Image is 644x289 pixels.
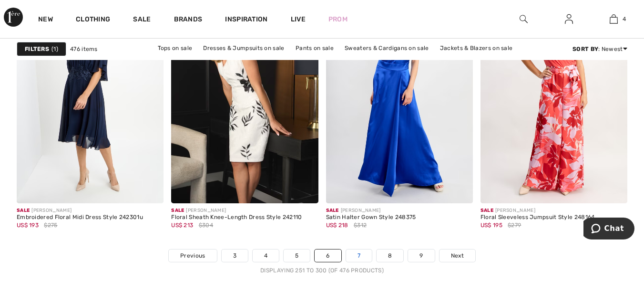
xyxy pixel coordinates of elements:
a: Live [291,14,306,24]
a: Previous [169,249,216,262]
span: $312 [354,221,367,229]
a: 7 [346,249,372,262]
span: 476 items [70,45,98,53]
a: Outerwear on sale [329,54,390,67]
span: Next [451,251,464,260]
img: search the website [520,13,528,25]
div: Embroidered Floral Midi Dress Style 242301u [17,214,143,221]
nav: Page navigation [17,249,627,275]
a: Brands [174,15,203,25]
div: [PERSON_NAME] [17,207,143,214]
span: Sale [171,208,184,213]
a: 4 [253,249,279,262]
a: 6 [315,249,341,262]
img: My Bag [610,13,618,25]
a: Dresses & Jumpsuits on sale [198,42,289,54]
div: [PERSON_NAME] [480,207,595,214]
strong: Sort By [572,46,598,52]
span: Sale [326,208,339,213]
a: 9 [408,249,434,262]
span: $279 [508,221,521,229]
a: 4 [592,13,636,25]
iframe: Opens a widget where you can chat to one of our agents [583,218,634,241]
span: Previous [180,251,205,260]
span: US$ 193 [17,222,39,229]
a: Prom [328,14,348,24]
span: $304 [199,221,213,229]
span: US$ 218 [326,222,348,229]
a: Jackets & Blazers on sale [435,42,518,54]
a: 3 [222,249,248,262]
div: Displaying 251 to 300 (of 476 products) [17,266,627,275]
span: Sale [17,208,30,213]
a: Sweaters & Cardigans on sale [340,42,433,54]
div: [PERSON_NAME] [171,207,302,214]
div: Satin Halter Gown Style 248375 [326,214,416,221]
span: US$ 195 [480,222,502,229]
div: Floral Sheath Knee-Length Dress Style 242110 [171,214,302,221]
img: My Info [565,13,573,25]
a: 5 [284,249,310,262]
span: 4 [623,15,626,23]
a: Pants on sale [291,42,338,54]
strong: Filters [25,45,49,53]
a: 8 [377,249,403,262]
a: New [38,15,53,25]
a: Clothing [76,15,110,25]
span: US$ 213 [171,222,193,229]
div: : Newest [572,45,627,53]
a: Skirts on sale [280,54,327,67]
img: 1ère Avenue [4,8,23,27]
span: Sale [480,208,493,213]
div: Floral Sleeveless Jumpsuit Style 248164 [480,214,595,221]
a: Tops on sale [153,42,197,54]
a: Next [440,249,475,262]
div: [PERSON_NAME] [326,207,416,214]
span: Inspiration [225,15,267,25]
a: Sale [133,15,151,25]
span: $275 [44,221,57,229]
a: Sign In [557,13,581,25]
span: 1 [51,45,58,53]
